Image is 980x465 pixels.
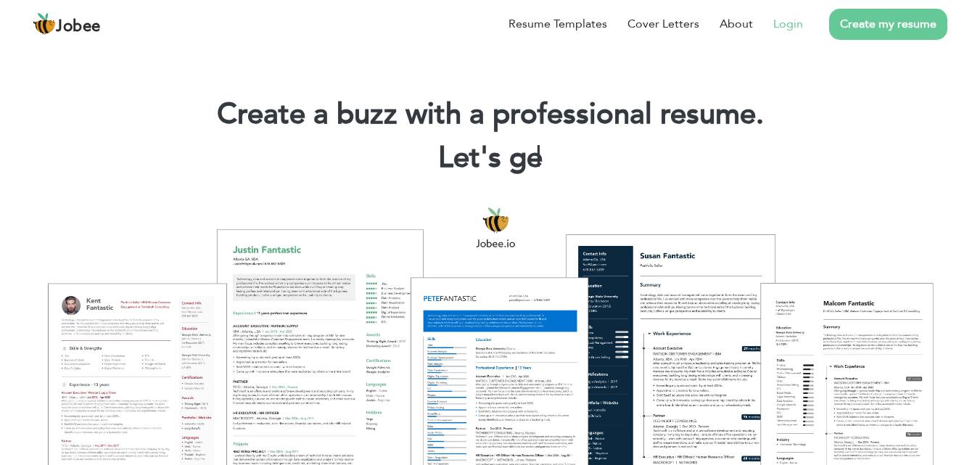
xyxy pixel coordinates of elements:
[33,12,56,36] img: jobee.io
[720,15,753,33] a: About
[509,138,543,178] span: ge
[508,15,607,33] a: Resume Templates
[829,9,947,40] a: Create my resume
[773,15,803,33] a: Login
[627,15,699,33] a: Cover Letters
[22,96,958,133] h1: Create a buzz with a professional resume.
[22,139,958,177] h2: Let's
[535,138,542,178] span: |
[33,12,101,36] a: Jobee
[56,19,101,35] span: Jobee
